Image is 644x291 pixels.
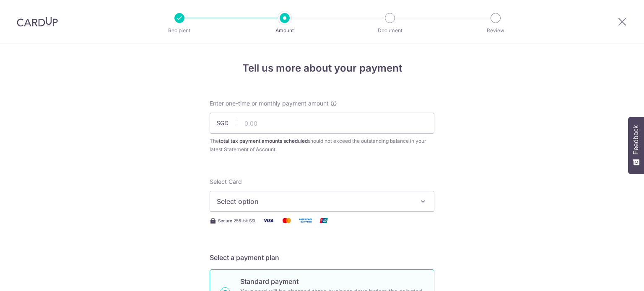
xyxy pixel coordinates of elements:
[240,276,424,286] p: Standard payment
[278,215,295,226] img: Mastercard
[210,252,434,263] h5: Select a payment plan
[210,113,434,134] input: 0.00
[632,125,640,155] span: Feedback
[260,215,277,226] img: Visa
[254,26,316,35] p: Amount
[219,138,308,144] b: total tax payment amounts scheduled
[297,215,314,226] img: American Express
[210,137,434,154] div: The should not exceed the outstanding balance in your latest Statement of Account.
[210,191,434,212] button: Select option
[210,178,242,185] span: translation missing: en.payables.payment_networks.credit_card.summary.labels.select_card
[217,196,412,206] span: Select option
[465,26,527,35] p: Review
[315,215,332,226] img: Union Pay
[359,26,421,35] p: Document
[17,17,58,27] img: CardUp
[148,26,210,35] p: Recipient
[216,119,238,127] span: SGD
[628,117,644,174] button: Feedback - Show survey
[210,61,434,76] h4: Tell us more about your payment
[218,217,257,224] span: Secure 256-bit SSL
[210,99,329,108] span: Enter one-time or monthly payment amount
